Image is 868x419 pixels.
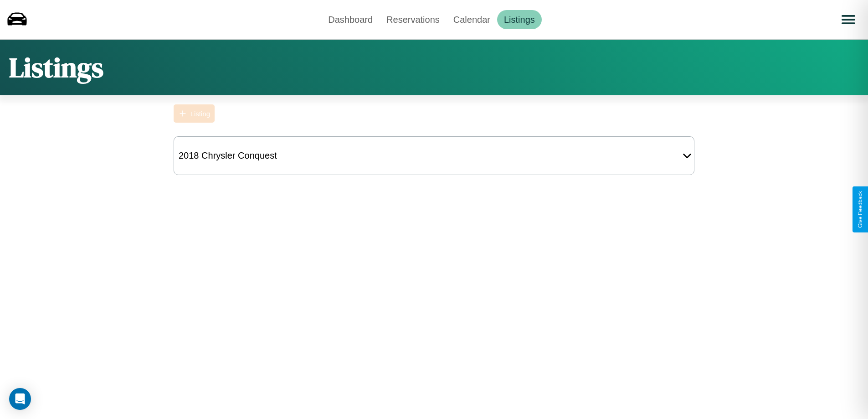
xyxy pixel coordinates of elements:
div: 2018 Chrysler Conquest [174,146,282,166]
div: Listing [190,110,210,118]
a: Dashboard [321,10,380,29]
a: Reservations [380,10,447,29]
div: Open Intercom Messenger [9,388,31,410]
a: Calendar [447,10,497,29]
h1: Listings [9,49,103,86]
button: Open menu [836,7,861,32]
a: Listings [497,10,542,29]
button: Listing [174,104,215,123]
div: Give Feedback [857,191,863,228]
